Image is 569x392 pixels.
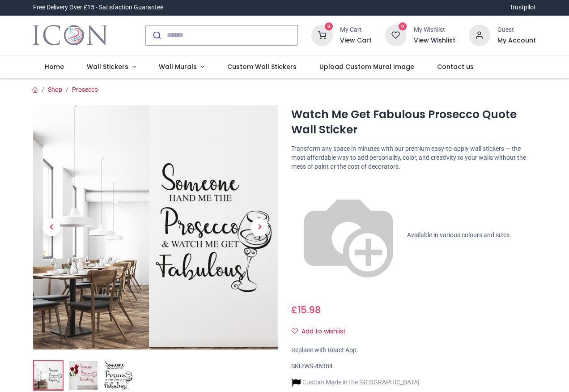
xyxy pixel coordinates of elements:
[251,218,268,236] span: Next
[510,3,536,12] a: Trustpilot
[76,55,148,79] a: Wall Stickers
[399,22,407,31] sup: 0
[291,303,321,316] span: £
[42,218,60,236] span: Previous
[33,23,107,48] a: Logo of Icon Wall Stickers
[104,361,132,390] img: WS-46384-03
[48,86,62,93] a: Shop
[33,23,107,48] img: Icon Wall Stickers
[291,378,420,387] li: Custom Made in the [GEOGRAPHIC_DATA]
[497,36,536,45] a: My Account
[72,86,98,93] a: Prosecco
[340,36,372,45] a: View Cart
[159,62,197,71] span: Wall Murals
[385,31,407,38] a: 0
[291,324,353,339] button: Add to wishlistAdd to wishlist
[340,26,372,34] div: My Cart
[291,107,536,138] h1: Watch Me Get Fabulous Prosecco Quote Wall Sticker
[407,231,511,239] span: Available in various colours and sizes.
[414,26,455,34] div: My Wishlist
[297,303,321,316] span: 15.98
[241,142,278,313] a: Next
[291,346,536,355] div: Replace with React App.
[146,26,167,45] button: Submit
[311,31,333,38] a: 0
[45,62,64,71] span: Home
[414,36,455,45] a: View Wishlist
[291,362,536,371] div: SKU:
[147,55,216,79] a: Wall Murals
[319,62,414,71] span: Upload Custom Mural Image
[33,3,163,12] div: Free Delivery Over £15 - Satisfaction Guarantee
[304,362,333,370] span: WS-46384
[437,62,474,71] span: Contact us
[291,178,406,293] img: color-wheel.png
[34,361,63,390] img: Watch Me Get Fabulous Prosecco Quote Wall Sticker
[69,361,98,390] img: WS-46384-02
[33,105,278,350] img: Watch Me Get Fabulous Prosecco Quote Wall Sticker
[33,142,70,313] a: Previous
[292,328,298,334] i: Add to wishlist
[87,62,128,71] span: Wall Stickers
[227,62,297,71] span: Custom Wall Stickers
[291,145,536,171] p: Transform any space in minutes with our premium easy-to-apply wall stickers — the most affordable...
[497,26,536,34] div: Guest
[325,22,333,31] sup: 0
